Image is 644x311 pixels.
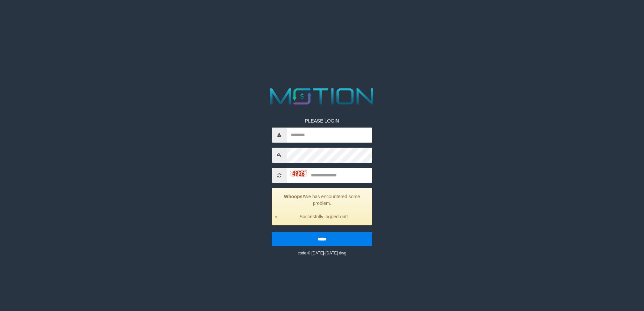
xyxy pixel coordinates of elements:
[280,213,367,220] li: Succesfully logged out!
[266,85,378,107] img: MOTION_logo.png
[284,194,304,199] strong: Whoops!
[298,251,346,255] small: code © [DATE]-[DATE] dwg
[290,170,307,177] img: captcha
[272,188,372,225] div: We has encountered some problem.
[272,118,372,124] p: PLEASE LOGIN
